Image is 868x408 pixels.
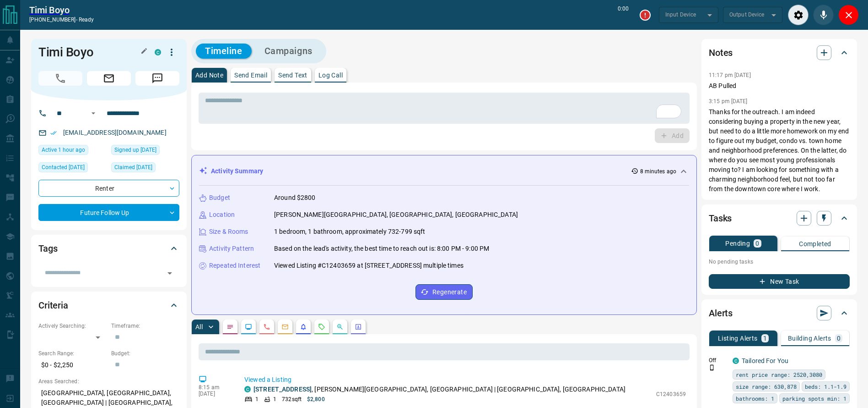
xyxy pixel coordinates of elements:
[38,358,107,373] p: $0 - $2,250
[38,322,107,330] p: Actively Searching:
[38,204,179,221] div: Future Follow Up
[618,5,629,25] p: 0:00
[195,72,223,78] p: Add Note
[38,45,141,60] h1: Timi Boyo
[709,72,751,78] p: 11:17 pm [DATE]
[38,237,179,259] div: Tags
[709,274,850,289] button: New Task
[725,240,750,247] p: Pending
[29,5,94,16] a: Timi Boyo
[709,302,850,324] div: Alerts
[245,323,252,331] svg: Lead Browsing Activity
[336,323,344,331] svg: Opportunities
[755,240,759,247] p: 0
[278,72,307,78] p: Send Text
[709,364,715,371] svg: Push Notification Only
[209,244,254,254] p: Activity Pattern
[42,163,85,172] span: Contacted [DATE]
[763,335,767,342] p: 1
[788,335,831,342] p: Building Alerts
[38,298,68,313] h2: Criteria
[234,72,267,78] p: Send Email
[38,241,57,256] h2: Tags
[38,294,179,316] div: Criteria
[226,323,234,331] svg: Notes
[274,193,316,203] p: Around $2800
[211,166,263,176] p: Activity Summary
[79,17,94,23] span: ready
[733,358,739,364] div: condos.ca
[111,145,179,158] div: Sun Nov 17 2019
[111,162,179,175] div: Wed Feb 26 2025
[199,384,231,391] p: 8:15 am
[255,395,259,403] p: 1
[253,385,625,394] p: , [PERSON_NAME][GEOGRAPHIC_DATA], [GEOGRAPHIC_DATA] | [GEOGRAPHIC_DATA], [GEOGRAPHIC_DATA]
[199,163,689,180] div: Activity Summary8 minutes ago
[38,349,107,358] p: Search Range:
[209,210,235,220] p: Location
[199,391,231,397] p: [DATE]
[209,261,260,270] p: Repeated Interest
[281,323,289,331] svg: Emails
[111,322,179,330] p: Timeframe:
[114,145,156,154] span: Signed up [DATE]
[736,370,822,379] span: rent price range: 2520,3080
[111,349,179,358] p: Budget:
[209,227,248,237] p: Size & Rooms
[88,108,99,119] button: Open
[38,145,107,158] div: Tue Sep 16 2025
[799,241,831,247] p: Completed
[318,72,343,78] p: Log Call
[273,395,276,403] p: 1
[274,261,464,270] p: Viewed Listing #C12403659 at [STREET_ADDRESS] multiple times
[263,323,270,331] svg: Calls
[253,386,312,393] a: [STREET_ADDRESS]
[709,356,727,364] p: Off
[709,107,850,194] p: Thanks for the outreach. I am indeed considering buying a property in the new year, but need to d...
[788,5,809,25] div: Audio Settings
[274,227,425,237] p: 1 bedroom, 1 bathroom, approximately 732-799 sqft
[195,324,203,330] p: All
[640,167,676,176] p: 8 minutes ago
[709,98,748,105] p: 3:15 pm [DATE]
[813,5,834,25] div: Mute
[718,335,758,342] p: Listing Alerts
[415,284,473,300] button: Regenerate
[244,386,251,392] div: condos.ca
[355,323,362,331] svg: Agent Actions
[274,244,489,254] p: Based on the lead's activity, the best time to reach out is: 8:00 PM - 9:00 PM
[742,357,788,364] a: Tailored For You
[307,395,325,403] p: $2,800
[205,97,683,120] textarea: To enrich screen reader interactions, please activate Accessibility in Grammarly extension settings
[736,394,774,403] span: bathrooms: 1
[38,377,179,386] p: Areas Searched:
[63,129,167,136] a: [EMAIL_ADDRESS][DOMAIN_NAME]
[709,306,733,320] h2: Alerts
[209,193,230,203] p: Budget
[114,163,152,172] span: Claimed [DATE]
[709,255,850,269] p: No pending tasks
[709,207,850,229] div: Tasks
[42,145,85,154] span: Active 1 hour ago
[87,71,131,86] span: Email
[135,71,179,86] span: Message
[50,130,57,136] svg: Email Verified
[709,211,732,226] h2: Tasks
[38,71,82,86] span: Call
[196,44,252,59] button: Timeline
[255,44,322,59] button: Campaigns
[838,5,859,25] div: Close
[709,45,733,60] h2: Notes
[709,42,850,64] div: Notes
[782,394,846,403] span: parking spots min: 1
[736,382,797,391] span: size range: 630,878
[38,162,107,175] div: Thu Feb 27 2025
[282,395,302,403] p: 732 sqft
[709,81,850,91] p: AB Pulled
[300,323,307,331] svg: Listing Alerts
[837,335,841,342] p: 0
[163,267,176,280] button: Open
[805,382,846,391] span: beds: 1.1-1.9
[244,375,686,385] p: Viewed a Listing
